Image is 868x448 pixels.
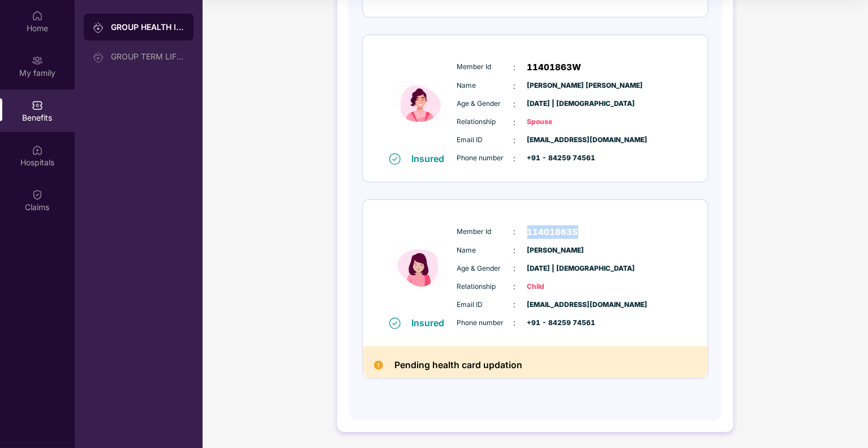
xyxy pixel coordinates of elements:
[527,263,584,274] span: [DATE] | [DEMOGRAPHIC_DATA]
[374,361,383,370] img: Pending
[389,318,401,329] img: svg+xml;base64,PHN2ZyB4bWxucz0iaHR0cDovL3d3dy53My5vcmcvMjAwMC9zdmciIHdpZHRoPSIxNiIgaGVpZ2h0PSIxNi...
[412,153,452,164] div: Insured
[93,52,104,63] img: svg+xml;base64,PHN2ZyB3aWR0aD0iMjAiIGhlaWdodD0iMjAiIHZpZXdCb3g9IjAgMCAyMCAyMCIgZmlsbD0ibm9uZSIgeG...
[111,22,184,33] div: GROUP HEALTH INSURANCE
[457,153,514,164] span: Phone number
[514,244,516,257] span: :
[514,134,516,147] span: :
[514,61,516,74] span: :
[93,22,104,33] img: svg+xml;base64,PHN2ZyB3aWR0aD0iMjAiIGhlaWdodD0iMjAiIHZpZXdCb3g9IjAgMCAyMCAyMCIgZmlsbD0ibm9uZSIgeG...
[457,80,514,91] span: Name
[527,99,584,109] span: [DATE] | [DEMOGRAPHIC_DATA]
[457,300,514,310] span: Email ID
[527,80,584,91] span: [PERSON_NAME] [PERSON_NAME]
[412,317,452,328] div: Insured
[386,52,454,152] img: icon
[32,144,43,156] img: svg+xml;base64,PHN2ZyBpZD0iSG9zcGl0YWxzIiB4bWxucz0iaHR0cDovL3d3dy53My5vcmcvMjAwMC9zdmciIHdpZHRoPS...
[457,318,514,328] span: Phone number
[32,55,43,66] img: svg+xml;base64,PHN2ZyB3aWR0aD0iMjAiIGhlaWdodD0iMjAiIHZpZXdCb3g9IjAgMCAyMCAyMCIgZmlsbD0ibm9uZSIgeG...
[111,52,184,61] div: GROUP TERM LIFE INSURANCE
[457,281,514,292] span: Relationship
[514,317,516,329] span: :
[527,318,584,328] span: +91 - 84259 74561
[457,117,514,127] span: Relationship
[527,281,584,292] span: Child
[514,116,516,129] span: :
[32,189,43,200] img: svg+xml;base64,PHN2ZyBpZD0iQ2xhaW0iIHhtbG5zPSJodHRwOi8vd3d3LnczLm9yZy8yMDAwL3N2ZyIgd2lkdGg9IjIwIi...
[514,152,516,165] span: :
[457,263,514,274] span: Age & Gender
[457,135,514,146] span: Email ID
[32,10,43,22] img: svg+xml;base64,PHN2ZyBpZD0iSG9tZSIgeG1sbnM9Imh0dHA6Ly93d3cudzMub3JnLzIwMDAvc3ZnIiB3aWR0aD0iMjAiIG...
[386,216,454,317] img: icon
[527,61,582,74] span: 11401863W
[514,225,516,238] span: :
[394,357,522,373] h2: Pending health card updation
[514,280,516,293] span: :
[389,153,401,165] img: svg+xml;base64,PHN2ZyB4bWxucz0iaHR0cDovL3d3dy53My5vcmcvMjAwMC9zdmciIHdpZHRoPSIxNiIgaGVpZ2h0PSIxNi...
[527,225,578,239] span: 11401863S
[514,298,516,311] span: :
[457,62,514,72] span: Member Id
[527,245,584,256] span: [PERSON_NAME]
[514,262,516,275] span: :
[457,245,514,256] span: Name
[527,135,584,146] span: [EMAIL_ADDRESS][DOMAIN_NAME]
[32,100,43,111] img: svg+xml;base64,PHN2ZyBpZD0iQmVuZWZpdHMiIHhtbG5zPSJodHRwOi8vd3d3LnczLm9yZy8yMDAwL3N2ZyIgd2lkdGg9Ij...
[527,300,584,310] span: [EMAIL_ADDRESS][DOMAIN_NAME]
[527,117,584,127] span: Spouse
[457,99,514,109] span: Age & Gender
[457,227,514,237] span: Member Id
[514,80,516,92] span: :
[527,153,584,164] span: +91 - 84259 74561
[514,98,516,110] span: :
